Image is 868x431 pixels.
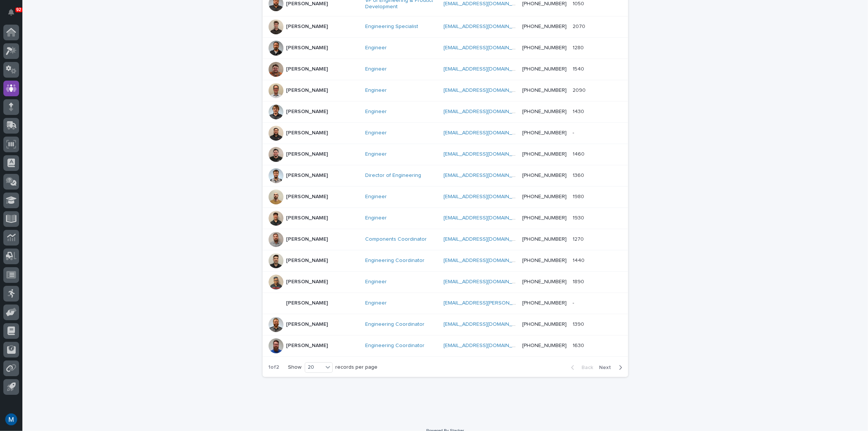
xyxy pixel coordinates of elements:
[365,321,424,328] a: Engineering Coordinator
[522,88,567,93] a: [PHONE_NUMBER]
[444,258,528,263] a: [EMAIL_ADDRESS][DOMAIN_NAME]
[573,65,586,72] p: 1540
[263,59,628,80] tr: [PERSON_NAME]Engineer [EMAIL_ADDRESS][DOMAIN_NAME] [PHONE_NUMBER]15401540
[573,171,586,179] p: 1360
[365,66,387,72] a: Engineer
[365,257,424,264] a: Engineering Coordinator
[286,194,328,200] p: [PERSON_NAME]
[444,300,568,306] a: [EMAIL_ADDRESS][PERSON_NAME][DOMAIN_NAME]
[263,250,628,271] tr: [PERSON_NAME]Engineering Coordinator [EMAIL_ADDRESS][DOMAIN_NAME] [PHONE_NUMBER]14401440
[573,341,586,349] p: 1630
[286,236,328,243] p: [PERSON_NAME]
[573,256,586,264] p: 1440
[263,101,628,122] tr: [PERSON_NAME]Engineer [EMAIL_ADDRESS][DOMAIN_NAME] [PHONE_NUMBER]14301430
[573,299,576,306] p: -
[263,16,628,37] tr: [PERSON_NAME]Engineering Specialist [EMAIL_ADDRESS][DOMAIN_NAME] [PHONE_NUMBER]20702070
[444,322,528,327] a: [EMAIL_ADDRESS][DOMAIN_NAME]
[286,172,328,179] p: [PERSON_NAME]
[522,109,567,114] a: [PHONE_NUMBER]
[522,322,567,327] a: [PHONE_NUMBER]
[286,257,328,264] p: [PERSON_NAME]
[365,151,387,157] a: Engineer
[286,109,328,115] p: [PERSON_NAME]
[263,271,628,293] tr: [PERSON_NAME]Engineer [EMAIL_ADDRESS][DOMAIN_NAME] [PHONE_NUMBER]18901890
[286,300,328,306] p: [PERSON_NAME]
[365,300,387,306] a: Engineer
[522,343,567,348] a: [PHONE_NUMBER]
[444,130,528,135] a: [EMAIL_ADDRESS][DOMAIN_NAME]
[522,152,567,157] a: [PHONE_NUMBER]
[573,22,587,30] p: 2070
[444,88,528,93] a: [EMAIL_ADDRESS][DOMAIN_NAME]
[444,237,528,242] a: [EMAIL_ADDRESS][DOMAIN_NAME]
[573,86,587,94] p: 2090
[573,43,585,51] p: 1280
[577,365,593,370] span: Back
[573,320,586,328] p: 1390
[522,279,567,284] a: [PHONE_NUMBER]
[286,1,328,7] p: [PERSON_NAME]
[286,321,328,328] p: [PERSON_NAME]
[444,152,528,157] a: [EMAIL_ADDRESS][DOMAIN_NAME]
[3,412,19,427] button: users-avatar
[365,236,427,243] a: Components Coordinator
[286,87,328,94] p: [PERSON_NAME]
[444,24,528,29] a: [EMAIL_ADDRESS][DOMAIN_NAME]
[444,194,528,199] a: [EMAIL_ADDRESS][DOMAIN_NAME]
[573,150,586,157] p: 1460
[522,45,567,50] a: [PHONE_NUMBER]
[263,186,628,207] tr: [PERSON_NAME]Engineer [EMAIL_ADDRESS][DOMAIN_NAME] [PHONE_NUMBER]19801980
[522,24,567,29] a: [PHONE_NUMBER]
[522,194,567,199] a: [PHONE_NUMBER]
[444,173,528,178] a: [EMAIL_ADDRESS][DOMAIN_NAME]
[573,277,586,285] p: 1890
[573,107,586,115] p: 1430
[599,365,616,370] span: Next
[286,279,328,285] p: [PERSON_NAME]
[263,122,628,144] tr: [PERSON_NAME]Engineer [EMAIL_ADDRESS][DOMAIN_NAME] [PHONE_NUMBER]--
[9,9,19,21] div: Notifications92
[263,80,628,101] tr: [PERSON_NAME]Engineer [EMAIL_ADDRESS][DOMAIN_NAME] [PHONE_NUMBER]20902090
[365,215,387,221] a: Engineer
[444,215,528,221] a: [EMAIL_ADDRESS][DOMAIN_NAME]
[263,358,285,377] p: 1 of 2
[365,130,387,136] a: Engineer
[3,4,19,20] button: Notifications
[522,258,567,263] a: [PHONE_NUMBER]
[286,215,328,221] p: [PERSON_NAME]
[288,364,302,371] p: Show
[444,343,528,348] a: [EMAIL_ADDRESS][DOMAIN_NAME]
[522,1,567,6] a: [PHONE_NUMBER]
[522,300,567,306] a: [PHONE_NUMBER]
[365,24,418,30] a: Engineering Specialist
[444,66,528,72] a: [EMAIL_ADDRESS][DOMAIN_NAME]
[573,128,576,136] p: -
[305,363,323,371] div: 20
[444,1,528,6] a: [EMAIL_ADDRESS][DOMAIN_NAME]
[365,194,387,200] a: Engineer
[522,215,567,221] a: [PHONE_NUMBER]
[444,109,528,114] a: [EMAIL_ADDRESS][DOMAIN_NAME]
[365,45,387,51] a: Engineer
[365,343,424,349] a: Engineering Coordinator
[263,165,628,186] tr: [PERSON_NAME]Director of Engineering [EMAIL_ADDRESS][DOMAIN_NAME] [PHONE_NUMBER]13601360
[522,130,567,135] a: [PHONE_NUMBER]
[286,151,328,157] p: [PERSON_NAME]
[573,213,586,221] p: 1930
[596,364,628,371] button: Next
[573,235,585,243] p: 1270
[444,279,528,284] a: [EMAIL_ADDRESS][DOMAIN_NAME]
[365,279,387,285] a: Engineer
[286,343,328,349] p: [PERSON_NAME]
[286,24,328,30] p: [PERSON_NAME]
[263,335,628,356] tr: [PERSON_NAME]Engineering Coordinator [EMAIL_ADDRESS][DOMAIN_NAME] [PHONE_NUMBER]16301630
[565,364,596,371] button: Back
[286,45,328,51] p: [PERSON_NAME]
[263,229,628,250] tr: [PERSON_NAME]Components Coordinator [EMAIL_ADDRESS][DOMAIN_NAME] [PHONE_NUMBER]12701270
[286,130,328,136] p: [PERSON_NAME]
[522,173,567,178] a: [PHONE_NUMBER]
[365,109,387,115] a: Engineer
[16,7,21,12] p: 92
[263,144,628,165] tr: [PERSON_NAME]Engineer [EMAIL_ADDRESS][DOMAIN_NAME] [PHONE_NUMBER]14601460
[286,66,328,72] p: [PERSON_NAME]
